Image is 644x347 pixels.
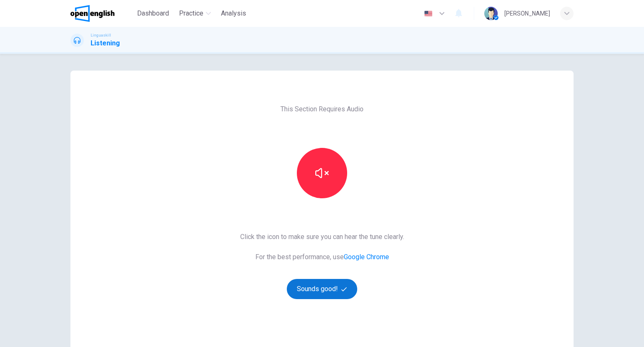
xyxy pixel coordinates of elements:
[91,38,120,48] h1: Listening
[179,8,203,18] span: Practice
[221,8,246,18] span: Analysis
[344,253,389,261] a: Google Chrome
[280,104,364,114] span: This Section Requires Audio
[176,6,214,21] button: Practice
[287,279,357,299] button: Sounds good!
[504,8,550,18] div: [PERSON_NAME]
[70,5,114,22] img: OpenEnglish logo
[484,7,498,20] img: Profile picture
[240,232,404,242] span: Click the icon to make sure you can hear the tune clearly.
[134,6,172,21] button: Dashboard
[240,252,404,262] span: For the best performance, use
[137,8,169,18] span: Dashboard
[91,32,111,38] span: Linguaskill
[70,5,134,22] a: OpenEnglish logo
[423,11,434,17] img: en
[218,6,249,21] button: Analysis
